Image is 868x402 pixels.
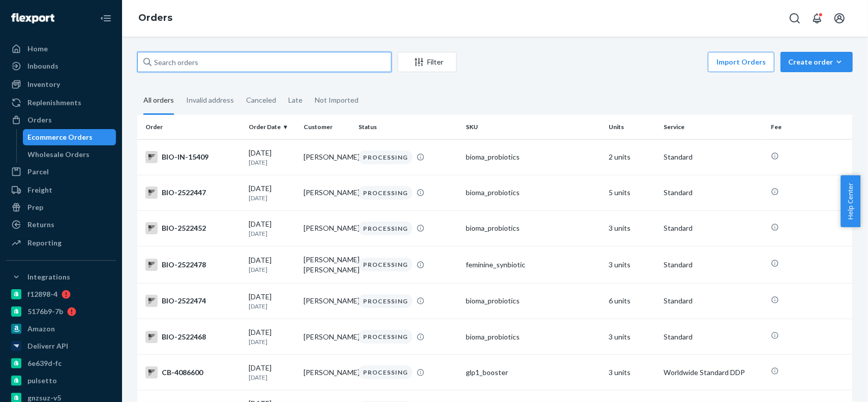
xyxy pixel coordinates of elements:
div: [DATE] [249,148,295,167]
p: [DATE] [249,158,295,167]
div: PROCESSING [358,222,412,235]
a: Amazon [6,321,116,337]
td: [PERSON_NAME] [300,319,354,355]
p: [DATE] [249,373,295,382]
div: [DATE] [249,219,295,238]
button: Import Orders [708,52,774,72]
div: Reporting [27,238,62,248]
th: Units [605,115,660,139]
input: Search orders [137,52,392,72]
td: [PERSON_NAME] [300,139,354,175]
div: Freight [27,185,52,195]
a: Ecommerce Orders [23,129,116,145]
td: [PERSON_NAME] [300,283,354,319]
div: PROCESSING [358,150,412,164]
div: bioma_probiotics [466,296,601,306]
th: Status [354,115,462,139]
div: [DATE] [249,255,295,274]
div: bioma_probiotics [466,223,601,233]
button: Open notifications [807,8,827,28]
td: 3 units [605,355,660,390]
a: Freight [6,182,116,198]
a: Home [6,41,116,57]
div: CB-4086600 [145,366,241,379]
div: [DATE] [249,183,295,202]
div: [DATE] [249,363,295,382]
div: 6e639d-fc [27,358,62,368]
a: Returns [6,217,116,233]
div: BIO-2522447 [145,187,241,199]
div: Customer [304,122,350,131]
th: Order Date [245,115,300,139]
a: Replenishments [6,95,116,111]
div: Inbounds [27,61,58,71]
img: Flexport logo [11,13,54,23]
div: glp1_booster [466,367,601,378]
div: Canceled [246,87,276,113]
button: Help Center [841,175,860,227]
div: bioma_probiotics [466,152,601,162]
a: Inbounds [6,58,116,74]
th: Order [137,115,245,139]
th: Fee [767,115,853,139]
p: Standard [664,332,763,342]
td: [PERSON_NAME] [PERSON_NAME] [300,246,354,283]
p: [DATE] [249,194,295,202]
div: Late [288,87,303,113]
button: Create order [781,52,853,72]
td: [PERSON_NAME] [300,355,354,390]
div: Create order [788,57,845,67]
th: Service [660,115,767,139]
td: 3 units [605,246,660,283]
div: Wholesale Orders [28,149,90,160]
a: f12898-4 [6,286,116,302]
a: Prep [6,199,116,215]
p: [DATE] [249,229,295,238]
div: Not Imported [315,87,358,113]
a: Reporting [6,235,116,251]
a: Wholesale Orders [23,146,116,163]
div: Ecommerce Orders [28,132,93,142]
div: Replenishments [27,98,81,108]
div: bioma_probiotics [466,332,601,342]
div: Parcel [27,167,49,177]
div: Integrations [27,272,70,282]
td: [PERSON_NAME] [300,175,354,210]
button: Close Navigation [96,8,116,28]
div: Returns [27,220,54,230]
div: BIO-2522468 [145,331,241,343]
td: [PERSON_NAME] [300,210,354,246]
div: BIO-2522452 [145,222,241,234]
td: 5 units [605,175,660,210]
a: Inventory [6,76,116,92]
div: Invalid address [186,87,234,113]
td: 3 units [605,319,660,355]
td: 6 units [605,283,660,319]
td: 3 units [605,210,660,246]
div: Filter [398,57,456,67]
p: [DATE] [249,302,295,311]
div: 5176b9-7b [27,306,63,317]
div: pulsetto [27,376,57,386]
a: 6e639d-fc [6,355,116,372]
td: 2 units [605,139,660,175]
div: PROCESSING [358,258,412,271]
button: Open Search Box [785,8,805,28]
div: Amazon [27,324,55,334]
div: Home [27,44,48,54]
div: Orders [27,115,52,125]
div: [DATE] [249,327,295,346]
a: pulsetto [6,373,116,389]
p: Standard [664,260,763,270]
div: PROCESSING [358,330,412,344]
p: Worldwide Standard DDP [664,367,763,378]
div: BIO-IN-15409 [145,151,241,163]
div: Prep [27,202,43,212]
p: Standard [664,296,763,306]
div: feminine_synbiotic [466,260,601,270]
div: PROCESSING [358,294,412,308]
p: Standard [664,188,763,198]
a: Deliverr API [6,338,116,354]
th: SKU [462,115,605,139]
div: Inventory [27,79,60,89]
